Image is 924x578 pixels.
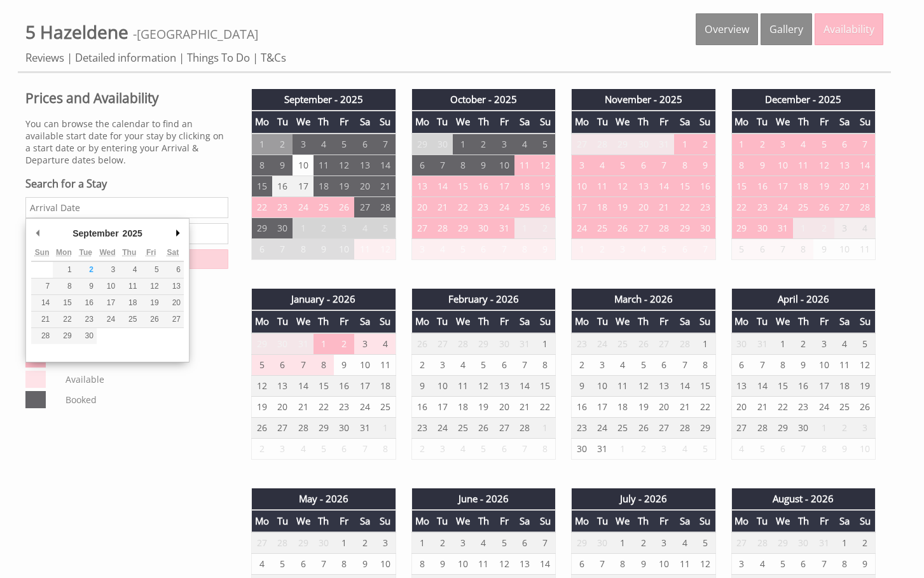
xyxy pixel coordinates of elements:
[453,217,473,238] td: 29
[334,310,354,333] th: Fr
[25,197,228,218] input: Arrival Date
[140,279,162,294] button: 12
[121,224,144,243] div: 2025
[432,155,453,175] td: 7
[813,111,834,133] th: Fr
[75,50,176,65] a: Detailed information
[494,134,514,155] td: 3
[535,155,555,175] td: 12
[834,238,855,259] td: 10
[314,175,334,196] td: 18
[654,196,674,217] td: 21
[31,295,53,311] button: 14
[31,279,53,294] button: 7
[793,134,813,155] td: 4
[171,224,184,243] button: Next Month
[731,134,752,155] td: 1
[252,238,272,259] td: 6
[118,262,140,278] button: 4
[731,217,752,238] td: 29
[453,175,473,196] td: 15
[133,25,258,43] span: -
[813,134,834,155] td: 5
[633,217,654,238] td: 27
[334,111,354,133] th: Fr
[31,224,44,243] button: Previous Month
[75,328,97,344] button: 30
[334,175,354,196] td: 19
[654,238,674,259] td: 5
[354,310,375,333] th: Sa
[137,25,258,43] a: [GEOGRAPHIC_DATA]
[453,111,473,133] th: We
[432,111,453,133] th: Tu
[654,111,674,133] th: Fr
[31,328,53,344] button: 28
[592,217,612,238] td: 25
[375,111,396,133] th: Su
[752,111,772,133] th: Tu
[834,155,855,175] td: 13
[633,111,654,133] th: Th
[695,175,715,196] td: 16
[473,238,493,259] td: 6
[432,134,453,155] td: 30
[272,217,293,238] td: 30
[752,238,772,259] td: 6
[162,295,184,311] button: 20
[793,111,813,133] th: Th
[633,238,654,259] td: 4
[695,111,715,133] th: Su
[25,20,133,44] a: 5 Hazeldene
[633,310,654,333] th: Th
[432,310,453,333] th: Tu
[118,295,140,311] button: 18
[731,89,875,111] th: December - 2025
[773,238,793,259] td: 7
[834,111,855,133] th: Sa
[314,238,334,259] td: 9
[633,196,654,217] td: 20
[592,196,612,217] td: 18
[411,238,432,259] td: 3
[411,134,432,155] td: 29
[187,50,250,65] a: Things To Do
[272,134,293,155] td: 2
[572,238,592,259] td: 1
[793,238,813,259] td: 8
[375,238,396,259] td: 12
[855,217,875,238] td: 4
[293,196,313,217] td: 24
[314,134,334,155] td: 4
[97,279,118,294] button: 10
[514,175,535,196] td: 18
[752,310,772,333] th: Tu
[411,217,432,238] td: 27
[375,217,396,238] td: 5
[354,238,375,259] td: 11
[592,111,612,133] th: Tu
[334,196,354,217] td: 26
[432,217,453,238] td: 28
[773,310,793,333] th: We
[535,217,555,238] td: 2
[855,238,875,259] td: 11
[314,155,334,175] td: 11
[75,262,97,278] button: 2
[654,175,674,196] td: 14
[695,155,715,175] td: 9
[293,175,313,196] td: 17
[514,217,535,238] td: 1
[855,310,875,333] th: Su
[314,111,334,133] th: Th
[674,196,694,217] td: 22
[813,217,834,238] td: 2
[514,238,535,259] td: 8
[97,262,118,278] button: 3
[122,248,136,257] abbr: Thursday
[272,111,293,133] th: Tu
[334,155,354,175] td: 12
[453,155,473,175] td: 8
[293,310,313,333] th: We
[612,134,633,155] td: 29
